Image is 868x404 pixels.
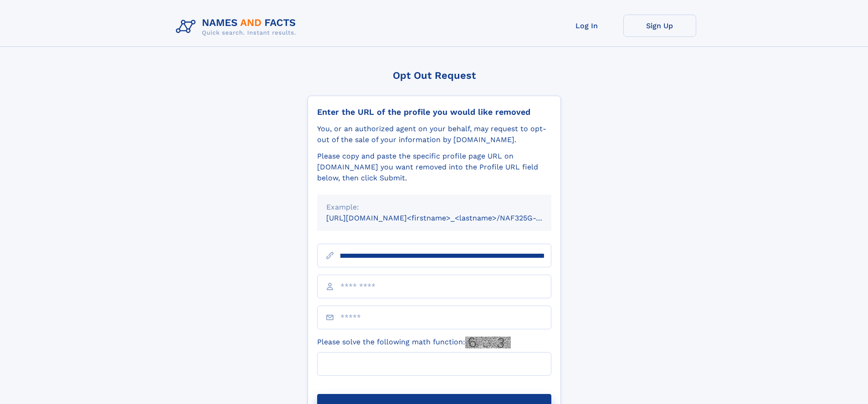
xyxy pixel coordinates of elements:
[317,107,551,117] div: Enter the URL of the profile you would like removed
[326,202,542,213] div: Example:
[172,15,303,39] img: Logo Names and Facts
[317,151,551,184] div: Please copy and paste the specific profile page URL on [DOMAIN_NAME] you want removed into the Pr...
[317,123,551,145] div: You, or an authorized agent on your behalf, may request to opt-out of the sale of your informatio...
[308,70,561,81] div: Opt Out Request
[623,15,696,37] a: Sign Up
[317,337,511,348] label: Please solve the following math function:
[326,214,569,222] small: [URL][DOMAIN_NAME]<firstname>_<lastname>/NAF325G-xxxxxxxx
[550,15,623,37] a: Log In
